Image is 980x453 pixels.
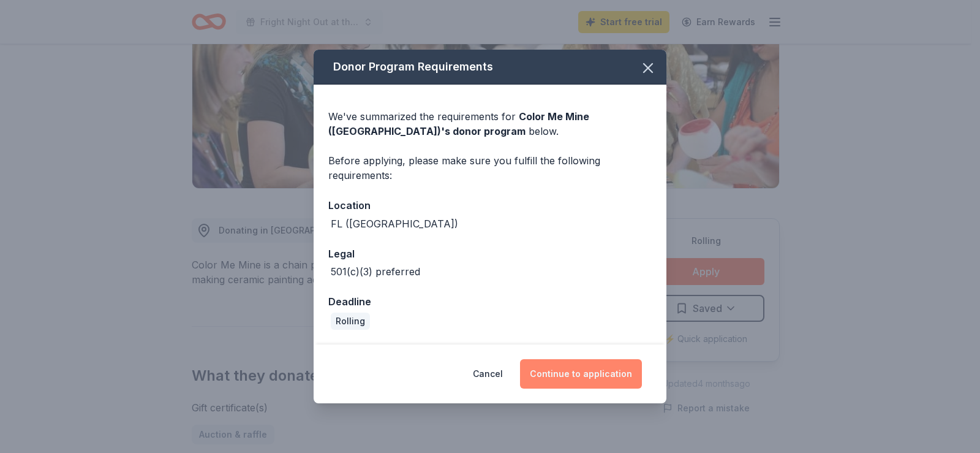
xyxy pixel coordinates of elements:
[328,197,652,213] div: Location
[331,313,370,330] div: Rolling
[328,109,652,139] div: We've summarized the requirements for below.
[520,359,642,389] button: Continue to application
[314,50,666,85] div: Donor Program Requirements
[328,246,652,262] div: Legal
[473,359,503,389] button: Cancel
[328,153,652,183] div: Before applying, please make sure you fulfill the following requirements:
[328,294,652,310] div: Deadline
[331,264,420,279] div: 501(c)(3) preferred
[331,216,458,231] div: FL ([GEOGRAPHIC_DATA])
